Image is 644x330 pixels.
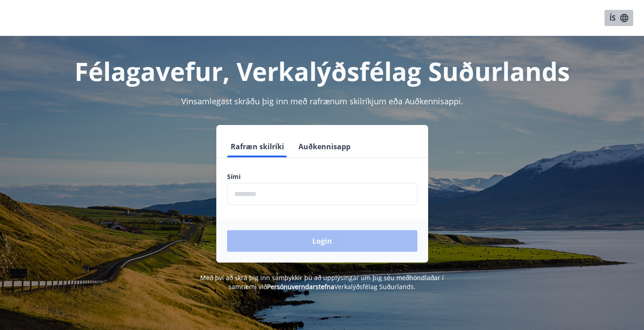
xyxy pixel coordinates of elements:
[181,96,463,107] span: Vinsamlegast skráðu þig inn með rafrænum skilríkjum eða Auðkennisappi.
[605,10,633,26] button: ÍS
[227,136,288,157] button: Rafræn skilríki
[267,282,334,291] a: Persónuverndarstefna
[11,54,633,88] h1: Félagavefur, Verkalýðsfélag Suðurlands
[227,172,417,181] label: Sími
[200,273,444,291] span: Með því að skrá þig inn samþykkir þú að upplýsingar um þig séu meðhöndlaðar í samræmi við Verkalý...
[295,136,354,157] button: Auðkennisapp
